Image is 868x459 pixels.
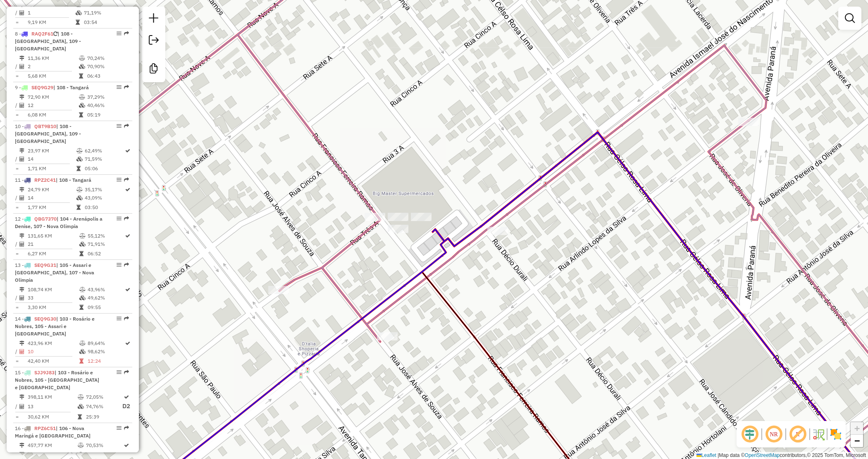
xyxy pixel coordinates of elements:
[27,294,79,302] td: 33
[78,452,84,457] i: % de utilização da cubagem
[15,401,19,411] td: /
[15,294,19,302] td: /
[19,148,24,153] i: Distância Total
[76,166,81,171] i: Tempo total em rota
[27,147,76,155] td: 23,97 KM
[15,62,19,71] td: /
[27,101,79,109] td: 12
[19,64,24,69] i: Total de Atividades
[19,103,24,108] i: Total de Atividades
[854,435,860,446] span: −
[15,250,19,258] td: =
[125,233,130,238] i: Rota otimizada
[122,402,130,411] p: D2
[76,157,83,162] i: % de utilização da cubagem
[117,262,122,267] em: Opções
[124,443,129,448] i: Rota otimizada
[87,93,129,101] td: 37,29%
[27,9,75,17] td: 1
[15,262,94,283] span: | 105 - Assari e [GEOGRAPHIC_DATA], 107 - Nova Olimpia
[15,123,81,144] span: 10 -
[34,262,56,268] span: SEQ9G31
[27,285,79,294] td: 108,74 KM
[19,157,24,162] i: Total de Atividades
[19,195,24,200] i: Total de Atividades
[27,93,79,101] td: 72,90 KM
[117,124,122,128] em: Opções
[79,349,86,354] i: % de utilização da cubagem
[15,164,19,173] td: =
[87,303,124,312] td: 09:55
[15,177,91,183] span: 11 -
[19,341,24,346] i: Distância Total
[87,294,124,302] td: 49,62%
[19,187,24,192] i: Distância Total
[78,414,82,419] i: Tempo total em rota
[79,112,83,117] i: Tempo total em rota
[27,250,79,258] td: 6,27 KM
[829,428,842,441] img: Exibir/Ocultar setores
[84,194,124,202] td: 43,09%
[117,31,122,36] em: Opções
[15,262,94,283] span: 13 -
[87,250,124,258] td: 06:52
[79,242,86,247] i: % de utilização da cubagem
[86,413,122,421] td: 25:39
[851,435,863,447] a: Zoom out
[53,84,89,90] span: | 108 - Tangará
[34,369,55,376] span: SJJ9J83
[854,423,860,433] span: +
[145,10,162,29] a: Nova sessão e pesquisa
[117,85,122,90] em: Opções
[15,123,81,144] span: | 108 - [GEOGRAPHIC_DATA], 109 - [GEOGRAPHIC_DATA]
[812,428,825,441] img: Fluxo de ruas
[117,177,122,182] em: Opções
[27,303,79,312] td: 3,30 KM
[87,357,124,365] td: 12:24
[117,316,122,321] em: Opções
[15,357,19,365] td: =
[79,56,85,61] i: % de utilização do peso
[842,10,858,26] a: Exibir filtros
[79,287,86,292] i: % de utilização do peso
[745,452,780,458] a: OpenStreetMap
[84,186,124,194] td: 35,17%
[27,441,77,449] td: 457,77 KM
[79,95,85,100] i: % de utilização do peso
[15,316,95,337] span: | 103 - Rosário e Nobres, 105 - Assari e [GEOGRAPHIC_DATA]
[15,425,91,439] span: 16 -
[27,240,79,248] td: 21
[76,195,83,200] i: % de utilização da cubagem
[87,54,129,62] td: 70,24%
[117,426,122,430] em: Opções
[27,194,76,202] td: 14
[78,443,84,448] i: % de utilização do peso
[84,147,124,155] td: 62,49%
[19,287,24,292] i: Distância Total
[694,452,868,459] div: Map data © contributors,© 2025 TomTom, Microsoft
[84,155,124,163] td: 71,59%
[87,101,129,109] td: 40,46%
[86,441,122,449] td: 70,53%
[15,18,19,26] td: =
[27,347,79,356] td: 10
[27,164,76,173] td: 1,71 KM
[27,413,77,421] td: 30,62 KM
[27,54,79,62] td: 11,36 KM
[19,242,24,247] i: Total de Atividades
[124,426,129,430] em: Rota exportada
[117,216,122,221] em: Opções
[15,203,19,212] td: =
[788,424,808,444] span: Exibir rótulo
[27,62,79,71] td: 2
[27,111,79,119] td: 6,08 KM
[34,177,56,183] span: RPZ2C41
[124,370,129,375] em: Rota exportada
[15,101,19,109] td: /
[125,187,130,192] i: Rota otimizada
[19,56,24,61] i: Distância Total
[15,316,95,337] span: 14 -
[15,425,91,439] span: | 106 - Nova Maringá e [GEOGRAPHIC_DATA]
[740,424,760,444] span: Ocultar deslocamento
[76,20,80,25] i: Tempo total em rota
